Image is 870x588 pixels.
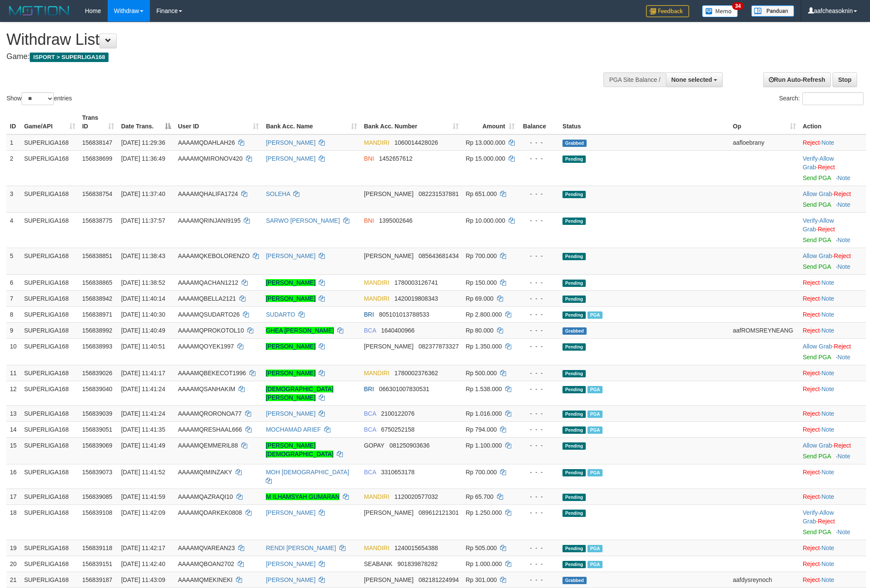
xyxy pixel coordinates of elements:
a: Reject [803,410,820,417]
a: Note [838,236,851,243]
div: - - - [522,138,556,147]
a: Allow Grab [803,343,832,350]
div: - - - [522,326,556,335]
td: · [799,421,866,437]
span: · [803,252,834,259]
td: · [799,338,866,365]
span: [DATE] 11:41:49 [121,442,165,449]
span: [DATE] 11:41:52 [121,469,165,476]
a: Allow Grab [803,442,832,449]
td: 7 [6,290,21,306]
a: Reject [803,560,820,567]
td: · [799,405,866,421]
a: Note [821,139,834,146]
a: Note [821,410,834,417]
span: Copy 085643681434 to clipboard [419,252,459,259]
span: [DATE] 11:37:57 [121,217,165,224]
span: Copy 2100122076 to clipboard [381,410,415,417]
span: Pending [562,426,586,434]
a: Note [821,295,834,302]
div: - - - [522,409,556,418]
span: · [803,442,834,449]
span: Grabbed [562,327,587,335]
span: Rp 80.000 [466,327,494,334]
a: Allow Grab [803,155,834,171]
div: - - - [522,441,556,450]
td: SUPERLIGA168 [21,248,79,274]
th: Balance [518,110,559,134]
a: [PERSON_NAME] [266,410,315,417]
a: [PERSON_NAME][DEMOGRAPHIC_DATA] [266,442,333,457]
span: AAAAMQBELLA2121 [178,295,236,302]
td: 16 [6,464,21,488]
td: 10 [6,338,21,365]
span: Marked by aafsoycanthlai [587,469,603,476]
td: · [799,186,866,212]
a: [PERSON_NAME] [266,295,315,302]
a: Note [821,544,834,551]
span: · [803,155,834,171]
a: Reject [803,279,820,286]
td: 17 [6,488,21,504]
span: 156838754 [82,190,112,197]
h1: Withdraw List [6,31,572,48]
td: · [799,322,866,338]
span: AAAAMQRESHAAL666 [178,426,242,433]
td: · [799,464,866,488]
label: Search: [779,92,864,105]
span: [DATE] 11:41:17 [121,370,165,376]
span: [DATE] 11:41:24 [121,410,165,417]
td: · [799,134,866,151]
a: SOLEHA [266,190,290,197]
span: Rp 13.000.000 [466,139,505,146]
span: AAAAMQKEBOLORENZO [178,252,249,259]
span: MANDIRI [364,279,389,286]
a: [PERSON_NAME] [266,560,315,567]
span: 156838699 [82,155,112,162]
a: Verify [803,509,818,516]
span: 156838865 [82,279,112,286]
td: SUPERLIGA168 [21,212,79,248]
a: MOH [DEMOGRAPHIC_DATA] [266,469,349,476]
span: AAAAMQMIRONOV420 [178,155,242,162]
div: - - - [522,252,556,260]
a: Note [821,576,834,583]
td: 6 [6,274,21,290]
a: Send PGA [803,174,831,181]
span: Pending [562,253,586,260]
span: Pending [562,343,586,351]
th: Amount: activate to sort column ascending [462,110,518,134]
span: BRI [364,311,374,318]
span: Rp 500.000 [466,370,497,376]
span: AAAAMQSUDARTO26 [178,311,239,318]
a: Verify [803,217,818,224]
a: [PERSON_NAME] [266,370,315,376]
span: Copy 081250903636 to clipboard [389,442,429,449]
td: 5 [6,248,21,274]
a: [PERSON_NAME] [266,343,315,350]
td: 1 [6,134,21,151]
span: Pending [562,469,586,476]
span: Copy 1060014428026 to clipboard [395,139,438,146]
span: AAAAMQSANHAKIM [178,386,235,392]
td: SUPERLIGA168 [21,186,79,212]
a: Allow Grab [803,509,834,525]
span: AAAAMQRINJANI9195 [178,217,241,224]
a: Note [838,263,851,270]
span: Grabbed [562,140,587,147]
span: 156838851 [82,252,112,259]
span: AAAAMQIMINZAKY [178,469,232,476]
span: [DATE] 11:40:14 [121,295,165,302]
a: [PERSON_NAME] [266,155,315,162]
span: Copy 805101013788533 to clipboard [379,311,429,318]
a: Reject [818,518,835,525]
span: Pending [562,218,586,225]
a: Reject [834,190,851,197]
a: Reject [803,386,820,392]
span: Marked by aafsoycanthlai [587,426,603,434]
span: ISPORT > SUPERLIGA168 [30,53,109,62]
td: 9 [6,322,21,338]
span: Rp 1.538.000 [466,386,502,392]
span: MANDIRI [364,295,389,302]
div: - - - [522,425,556,434]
